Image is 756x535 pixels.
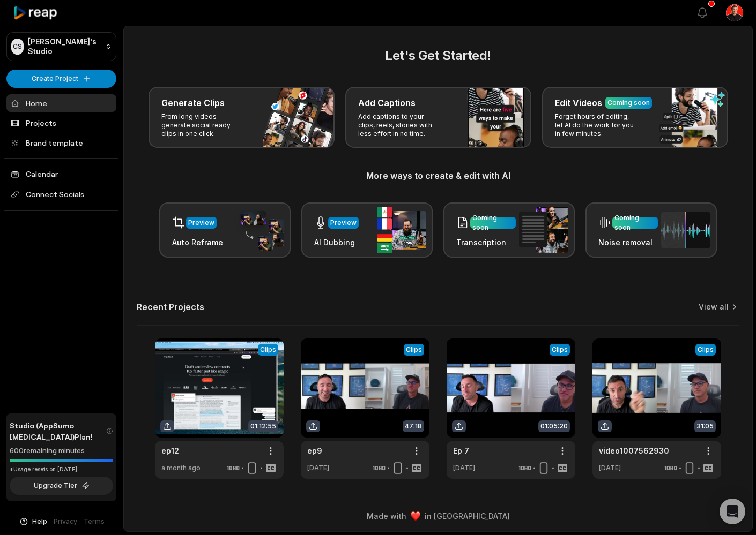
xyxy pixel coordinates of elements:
button: Upgrade Tier [10,477,113,495]
p: Forget hours of editing, let AI do the work for you in few minutes. [555,112,638,138]
div: Open Intercom Messenger [720,499,745,524]
h3: AI Dubbing [314,237,359,248]
a: Home [6,94,116,112]
h3: Generate Clips [161,96,225,109]
a: ep12 [161,445,179,456]
button: Help [19,517,47,526]
p: From long videos generate social ready clips in one click. [161,112,244,138]
img: auto_reframe.png [235,209,284,251]
div: Preview [330,218,357,228]
a: Calendar [6,165,116,183]
a: Privacy [54,517,77,526]
div: Made with in [GEOGRAPHIC_DATA] [134,510,743,522]
div: Coming soon [472,213,514,232]
p: Add captions to your clips, reels, stories with less effort in no time. [358,112,441,138]
a: video1007562930 [599,445,669,456]
p: [PERSON_NAME]'s Studio [28,37,101,56]
img: transcription.png [519,207,568,253]
a: Ep 7 [453,445,469,456]
h3: Edit Videos [555,96,602,109]
img: heart emoji [411,511,420,521]
h2: Recent Projects [137,302,204,312]
div: CS [11,39,24,55]
div: Preview [188,218,214,228]
div: Coming soon [614,213,656,232]
a: Projects [6,114,116,132]
h3: Noise removal [598,237,658,248]
a: Terms [84,517,105,526]
div: *Usage resets on [DATE] [10,465,113,473]
button: Create Project [6,70,116,88]
span: Connect Socials [6,185,116,204]
div: Coming soon [607,98,650,108]
span: Studio (AppSumo [MEDICAL_DATA]) Plan! [10,420,106,442]
a: Brand template [6,134,116,152]
h3: Transcription [456,237,516,248]
a: View all [699,302,729,312]
h3: Add Captions [358,96,416,109]
h2: Let's Get Started! [137,46,739,65]
div: 600 remaining minutes [10,446,113,456]
h3: More ways to create & edit with AI [137,169,739,182]
img: ai_dubbing.png [377,207,426,253]
span: Help [32,517,47,526]
h3: Auto Reframe [172,237,223,248]
img: noise_removal.png [661,212,710,248]
a: ep9 [307,445,322,456]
